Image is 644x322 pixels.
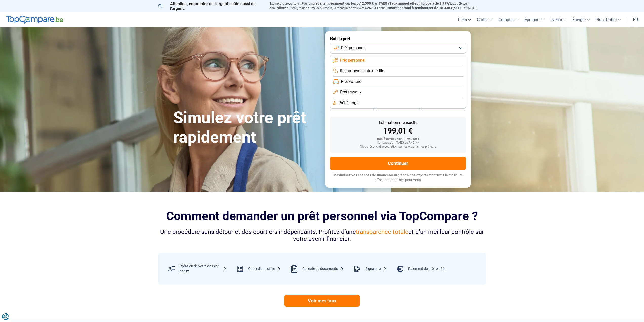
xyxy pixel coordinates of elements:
a: Épargne [522,12,546,27]
p: Exemple représentatif : Pour un tous but de , un (taux débiteur annuel de 8,99%) et une durée de ... [269,1,486,10]
div: Une procédure sans détour et des courtiers indépendants. Profitez d’une et d’un meilleur contrôle... [158,228,486,243]
a: Investir [546,12,569,27]
a: Voir mes taux [284,295,360,307]
div: Paiement du prêt en 24h [408,266,446,271]
span: Prêt personnel [341,45,366,51]
h1: Simulez votre prêt rapidement [173,108,319,147]
span: Prêt personnel [340,58,365,63]
div: Collecte de documents [302,266,344,271]
span: 257,3 € [367,6,379,10]
div: *Sous réserve d'acceptation par les organismes prêteurs [334,145,462,149]
h2: Comment demander un prêt personnel via TopCompare ? [158,209,486,223]
span: Prêt énergie [338,100,359,106]
span: Prêt voiture [341,79,361,84]
div: Choix d’une offre [248,266,281,271]
a: Prêts [455,12,474,27]
a: Énergie [569,12,593,27]
a: fr [630,12,641,27]
span: Maximisez vos chances de financement [333,173,397,177]
div: Signature [365,266,387,271]
span: transparence totale [356,228,408,235]
div: Estimation mensuelle [334,121,462,125]
div: Création de votre dossier en 5m [180,264,227,274]
span: Regroupement de crédits [340,68,384,74]
a: Plus d'infos [593,12,624,27]
span: 24 mois [438,106,449,109]
p: Attention, emprunter de l'argent coûte aussi de l'argent. [158,1,263,11]
label: But du prêt [330,36,466,41]
span: prêt à tempérament [312,1,344,5]
p: grâce à nos experts et trouvez la meilleure offre personnalisée pour vous. [330,173,466,183]
div: 199,01 € [334,127,462,135]
span: 30 mois [392,106,403,109]
div: Total à rembourser: 11 940,60 € [334,137,462,141]
button: Prêt personnel [330,43,466,54]
span: 12.500 € [360,1,374,5]
span: Prêt travaux [340,89,362,95]
span: TAEG (Taux annuel effectif global) de 8,99% [379,1,449,5]
button: Continuer [330,157,466,170]
div: Sur base d'un TAEG de 7,45 %* [334,141,462,145]
a: Comptes [495,12,522,27]
span: fixe [279,6,285,10]
img: TopCompare [6,16,63,24]
span: 60 mois [320,6,332,10]
a: Cartes [474,12,495,27]
span: 36 mois [346,106,358,109]
span: montant total à rembourser de 15.438 € [389,6,453,10]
